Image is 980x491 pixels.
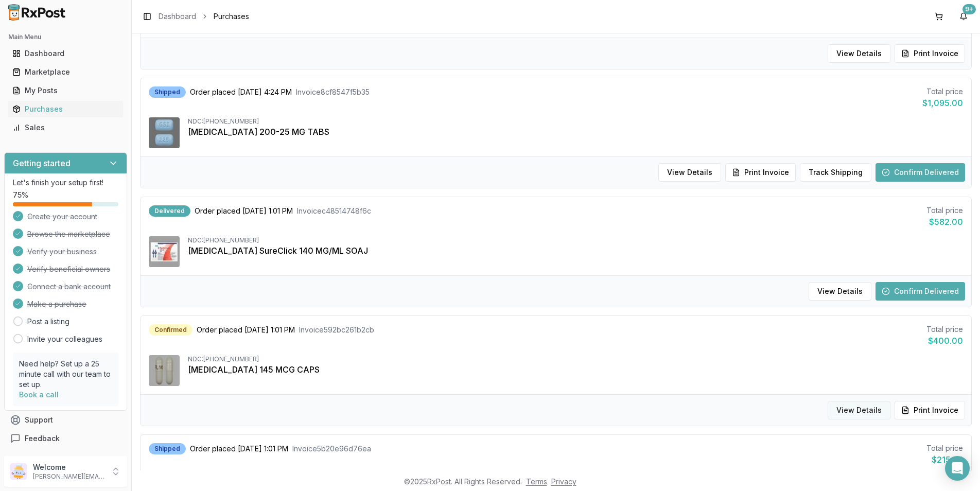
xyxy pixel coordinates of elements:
div: $582.00 [926,216,963,228]
div: 9+ [962,4,976,14]
div: NDC: [PHONE_NUMBER] [188,355,963,363]
a: Dashboard [8,44,123,63]
span: Order placed [DATE] 1:01 PM [190,444,288,454]
button: View Details [658,163,721,182]
span: Make a purchase [27,299,86,309]
button: Sales [4,119,127,136]
button: Confirm Delivered [876,163,965,182]
div: $215.54 [926,453,963,466]
div: Total price [922,86,963,97]
div: Purchases [12,104,119,114]
div: $400.00 [926,335,963,347]
span: Feedback [25,433,60,444]
div: Sales [12,122,119,133]
span: Create your account [27,212,97,222]
span: Verify beneficial owners [27,264,110,274]
div: Total price [926,205,963,216]
a: Marketplace [8,63,123,81]
h2: Main Menu [8,33,123,41]
button: View Details [809,282,871,301]
div: Confirmed [149,324,192,336]
span: Invoice 8cf8547f5b35 [296,87,370,97]
div: Marketplace [12,67,119,77]
img: Linzess 145 MCG CAPS [149,355,180,386]
div: Open Intercom Messenger [945,456,970,481]
div: [MEDICAL_DATA] 145 MCG CAPS [188,363,963,376]
a: Post a listing [27,317,69,327]
div: NDC: [PHONE_NUMBER] [188,117,963,126]
a: Privacy [551,477,576,486]
button: View Details [828,401,890,419]
button: Support [4,411,127,429]
span: Order placed [DATE] 4:24 PM [190,87,292,97]
span: Invoice 5b20e96d76ea [292,444,371,454]
img: Descovy 200-25 MG TABS [149,117,180,148]
button: Dashboard [4,45,127,62]
img: User avatar [10,463,27,480]
img: RxPost Logo [4,4,70,21]
a: Invite your colleagues [27,334,102,344]
div: Total price [926,443,963,453]
span: Verify your business [27,247,97,257]
span: Invoice 592bc261b2cb [299,325,374,335]
button: Purchases [4,101,127,117]
span: Order placed [DATE] 1:01 PM [197,325,295,335]
p: [PERSON_NAME][EMAIL_ADDRESS][DOMAIN_NAME] [33,472,104,481]
button: Print Invoice [895,401,965,419]
button: Confirm Delivered [876,282,965,301]
img: Repatha SureClick 140 MG/ML SOAJ [149,236,180,267]
div: [MEDICAL_DATA] 200-25 MG TABS [188,126,963,138]
span: Invoice c48514748f6c [297,206,371,216]
a: My Posts [8,81,123,100]
div: $1,095.00 [922,97,963,109]
a: Purchases [8,100,123,118]
p: Need help? Set up a 25 minute call with our team to set up. [19,359,112,390]
button: Track Shipping [800,163,871,182]
div: [MEDICAL_DATA] SureClick 140 MG/ML SOAJ [188,244,963,257]
button: Feedback [4,429,127,448]
button: My Posts [4,82,127,99]
span: 75 % [13,190,28,200]
div: Shipped [149,443,186,454]
h3: Getting started [13,157,71,169]
div: Delivered [149,205,190,217]
a: Dashboard [159,11,196,22]
button: View Details [828,44,890,63]
div: Total price [926,324,963,335]
button: Marketplace [4,64,127,80]
nav: breadcrumb [159,11,249,22]
button: 9+ [955,8,972,25]
a: Terms [526,477,547,486]
div: My Posts [12,85,119,96]
a: Book a call [19,390,59,399]
a: Sales [8,118,123,137]
p: Let's finish your setup first! [13,178,118,188]
button: Print Invoice [725,163,796,182]
span: Connect a bank account [27,282,111,292]
button: Print Invoice [895,44,965,63]
div: Shipped [149,86,186,98]
span: Order placed [DATE] 1:01 PM [195,206,293,216]
span: Purchases [214,11,249,22]
div: NDC: [PHONE_NUMBER] [188,236,963,244]
div: Dashboard [12,48,119,59]
span: Browse the marketplace [27,229,110,239]
p: Welcome [33,462,104,472]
